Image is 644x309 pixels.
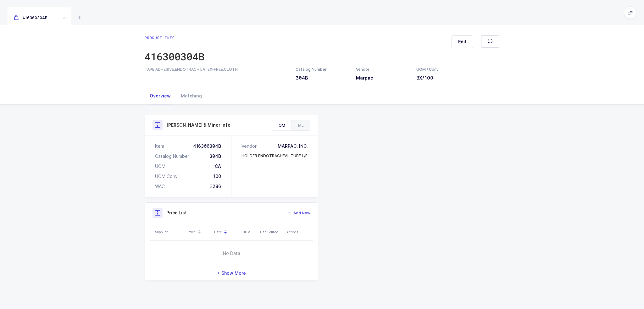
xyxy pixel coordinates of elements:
[217,270,246,276] span: + Show More
[458,39,467,45] span: Edit
[155,163,165,169] div: UOM
[191,244,272,263] span: No Data
[278,143,308,149] div: MARPAC, INC.
[242,229,256,235] div: UOM
[260,229,283,235] div: Can Source
[241,153,308,159] div: HOLDER ENDOTRACHEAL TUBE L/F
[155,173,178,179] div: UOM Conv
[286,229,311,235] div: Actions
[422,75,433,80] span: / 100
[293,210,310,216] span: Add New
[215,163,221,169] div: CA
[214,227,239,237] div: Date
[291,120,310,130] div: ML
[241,143,259,149] div: Vendor
[416,67,439,72] div: UOM / Conv
[145,67,288,72] div: TAPE,ADHESIVE,ENDOTRACH,LATEX-FREE,CLOTH
[452,36,473,48] button: Edit
[166,210,187,216] h3: Price List
[288,210,310,216] button: Add New
[356,75,409,81] h3: Marpac
[145,87,176,104] div: Overview
[416,75,439,81] h3: BX
[14,15,47,20] span: 416300304B
[166,122,230,128] h3: [PERSON_NAME] & Minor Info
[155,229,184,235] div: Supplier
[356,67,409,72] div: Vendor
[214,173,221,179] div: 100
[145,266,318,280] div: + Show More
[145,35,204,40] div: Product info
[272,120,291,130] div: OM
[210,183,221,190] div: 286
[188,227,210,237] div: Price
[176,87,207,104] div: Matching
[155,183,165,190] div: WAC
